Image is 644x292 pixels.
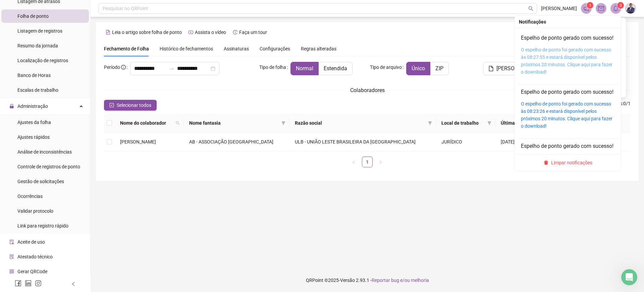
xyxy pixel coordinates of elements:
span: Versão [340,278,355,283]
span: check-square [109,103,114,108]
span: Ajustes da folha [17,120,51,125]
span: filter [486,118,493,128]
span: Folha de ponto [17,13,49,19]
span: facebook [15,280,21,287]
span: Análise de inconsistências [17,149,72,155]
span: filter [281,121,285,125]
span: filter [428,121,432,125]
span: Link para registro rápido [17,223,68,228]
span: Listagem de registros [17,28,62,34]
span: Gerar QRCode [17,269,47,274]
span: search [174,118,181,128]
span: Tipo de folha [259,64,286,71]
span: linkedin [25,280,32,287]
span: Nome fantasia [189,119,279,127]
span: [PERSON_NAME] [120,139,156,144]
span: notification [583,5,589,11]
span: Reportar bug e/ou melhoria [372,278,429,283]
span: solution [9,254,14,259]
td: AB - ASSOCIAÇÃO [GEOGRAPHIC_DATA] [184,132,289,151]
div: Notificações [519,18,617,26]
span: right [379,160,383,164]
span: Limpar notificações [551,159,592,166]
span: 1 [589,3,591,8]
img: 86482 [626,3,636,13]
span: Atestado técnico [17,254,53,259]
span: Validar protocolo [17,208,53,214]
span: Razão social [295,119,425,127]
li: Página anterior [348,157,359,167]
span: history [233,30,237,35]
a: O espelho de ponto foi gerado com sucesso às 08:23:26 e estará disponível pelos próximos 20 minut... [521,101,612,129]
span: to [169,66,174,71]
span: Normal [296,65,313,72]
button: left [348,157,359,167]
span: Ajustes rápidos [17,134,50,140]
iframe: Intercom live chat [621,269,637,285]
span: left [352,160,356,164]
span: Administração [17,103,48,109]
span: left [71,282,76,286]
span: swap-right [169,66,174,71]
span: search [528,6,533,11]
span: filter [427,118,433,128]
span: Resumo da jornada [17,43,58,48]
span: bell [613,5,619,11]
span: Assinaturas [224,46,249,51]
span: Aceite de uso [17,239,45,245]
li: Próxima página [375,157,386,167]
span: Único [412,65,425,72]
span: audit [9,240,14,244]
span: delete [544,160,548,165]
span: Banco de Horas [17,73,51,78]
td: JURÍDICO [436,132,495,151]
span: Período [104,65,120,70]
span: Histórico de fechamentos [160,46,213,51]
a: O espelho de ponto foi gerado com sucesso às 08:27:55 e estará disponível pelos próximos 20 minut... [521,47,612,75]
span: [PERSON_NAME] [496,65,537,73]
th: Última folha fechada [495,114,557,132]
span: qrcode [9,269,14,274]
sup: 1 [587,2,593,9]
span: search [176,121,180,125]
span: youtube [189,30,193,35]
button: Limpar notificações [541,159,595,167]
span: Fechamento de Folha [104,46,149,51]
span: Selecionar todos [117,101,151,109]
span: info-circle [121,65,126,70]
button: right [375,157,386,167]
span: Localização de registros [17,58,68,63]
span: Gestão de solicitações [17,179,64,184]
td: [DATE] a [DATE] [495,132,557,151]
footer: QRPoint © 2025 - 2.93.1 - [91,268,644,292]
span: file [488,66,494,71]
span: 3 [620,3,622,8]
a: Espelho de ponto gerado com sucesso! [521,89,613,95]
span: ZIP [435,65,443,72]
span: filter [487,121,491,125]
span: instagram [35,280,42,287]
span: Faça um tour [239,30,267,35]
button: Selecionar todos [104,100,157,111]
button: [PERSON_NAME] [483,62,542,75]
span: Nome do colaborador [120,119,173,127]
sup: 3 [617,2,624,9]
a: Espelho de ponto gerado com sucesso! [521,35,613,41]
span: Assista o vídeo [195,30,226,35]
span: Ocorrências [17,194,43,199]
span: [PERSON_NAME] [541,5,577,12]
span: Colaboradores [350,87,385,93]
span: file-text [106,30,110,35]
span: Regras alteradas [301,46,336,51]
span: Escalas de trabalho [17,87,58,93]
td: ULB - UNIÃO LESTE BRASILEIRA DA [GEOGRAPHIC_DATA] [289,132,436,151]
span: mail [598,5,604,11]
a: 1 [362,157,372,167]
span: Configurações [260,46,290,51]
span: Tipo de arquivo [370,64,402,71]
span: Estendida [324,65,347,72]
span: Local de trabalho [441,119,485,127]
span: lock [9,104,14,109]
span: Controle de registros de ponto [17,164,80,169]
a: Espelho de ponto gerado com sucesso! [521,143,613,149]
